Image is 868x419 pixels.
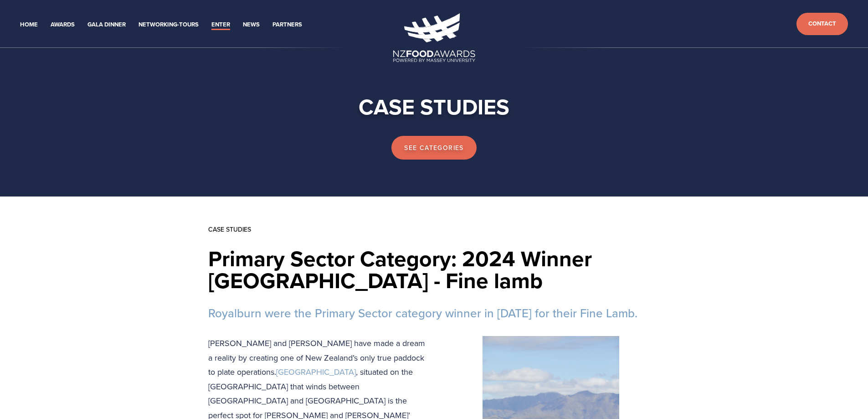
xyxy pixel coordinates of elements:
[208,225,251,234] a: Case Studies
[87,20,126,30] a: Gala Dinner
[208,248,660,291] h1: Primary Sector Category: 2024 Winner [GEOGRAPHIC_DATA] - Fine lamb
[139,20,199,30] a: Networking-Tours
[211,20,230,30] a: Enter
[243,20,260,30] a: News
[20,20,38,30] a: Home
[208,306,660,321] h3: Royalburn were the Primary Sector category winner in [DATE] for their Fine Lamb.
[157,93,711,120] h1: CASE STUDIES
[51,20,75,30] a: Awards
[391,136,477,160] a: See categories
[272,20,302,30] a: Partners
[276,366,356,378] a: [GEOGRAPHIC_DATA]
[796,13,848,35] a: Contact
